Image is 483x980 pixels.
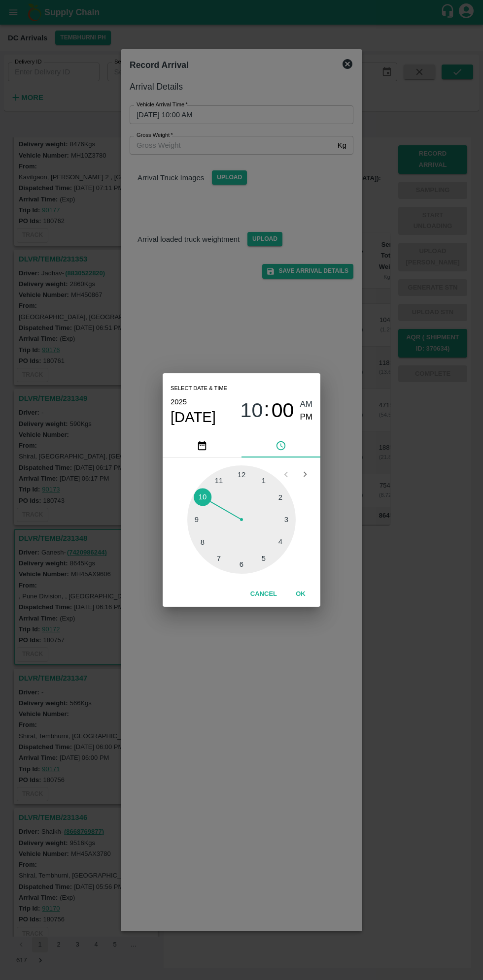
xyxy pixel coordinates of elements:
button: Cancel [246,586,281,603]
button: [DATE] [171,408,216,426]
button: PM [300,411,313,424]
span: Select date & time [171,381,227,396]
button: 00 [272,398,294,424]
button: AM [300,398,313,411]
button: pick time [241,434,320,457]
span: 00 [272,399,294,423]
span: 10 [241,399,263,423]
button: 2025 [171,395,187,408]
button: 10 [241,398,263,424]
button: Open next view [296,465,314,484]
span: : [264,398,269,424]
button: pick date [163,434,241,457]
button: OK [285,586,316,603]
